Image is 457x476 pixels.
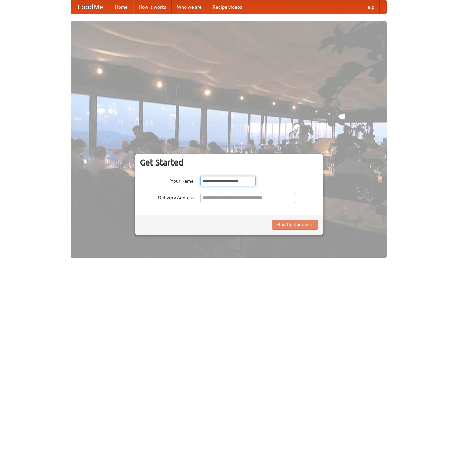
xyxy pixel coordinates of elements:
[272,220,318,230] button: Find Restaurants!
[172,0,207,14] a: Who we are
[110,0,133,14] a: Home
[71,0,110,14] a: FoodMe
[359,0,380,14] a: Help
[207,0,247,14] a: Recipe videos
[140,193,194,201] label: Delivery Address
[140,176,194,184] label: Your Name
[140,157,318,168] h3: Get Started
[133,0,172,14] a: How it works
